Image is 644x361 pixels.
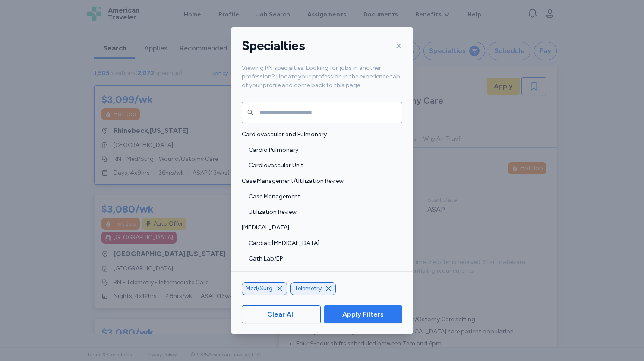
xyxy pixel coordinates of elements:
button: Clear All [242,305,321,323]
span: Clear All [267,309,295,320]
h1: Specialties [242,38,305,54]
span: Cardiovascular Unit [249,161,397,170]
span: Case Management [249,192,397,201]
span: Case Management/Utilization Review [242,177,397,185]
span: Cardio Pulmonary [249,146,397,154]
span: Cardiovascular and Pulmonary [242,130,397,139]
span: Cath Lab/EP [249,254,397,263]
div: Viewing RN specialties. Looking for jobs in another profession? Update your profession in the exp... [231,64,413,100]
span: Utilization Review [249,208,397,217]
span: Telemetry [294,284,322,293]
span: [MEDICAL_DATA] [242,223,397,232]
span: Apply Filters [342,309,384,320]
span: Electrophysiology (EP) [249,270,397,279]
span: Med/Surg [246,284,273,293]
span: Cardiac [MEDICAL_DATA] [249,239,397,248]
button: Apply Filters [324,305,402,323]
